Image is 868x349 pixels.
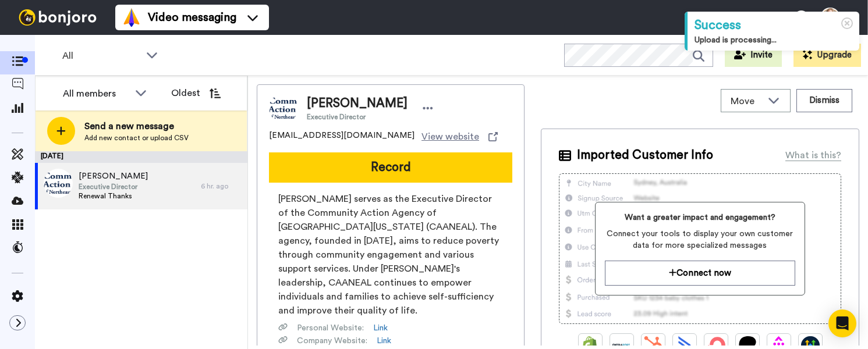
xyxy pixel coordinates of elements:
[695,16,852,34] div: Success
[297,335,367,347] span: Company Website :
[731,94,762,108] span: Move
[79,170,148,182] span: [PERSON_NAME]
[79,191,148,201] span: Renewal Thanks
[421,130,479,144] span: View website
[269,130,414,144] span: [EMAIL_ADDRESS][DOMAIN_NAME]
[269,152,512,183] button: Record
[373,322,388,334] a: Link
[148,9,236,26] span: Video messaging
[605,228,795,251] span: Connect your tools to display your own customer data for more specialized messages
[35,151,247,163] div: [DATE]
[79,182,148,191] span: Executive Director
[793,44,861,67] button: Upgrade
[785,148,841,162] div: What is this?
[695,34,852,46] div: Upload is processing...
[62,49,140,63] span: All
[307,112,408,122] span: Executive Director
[14,9,101,26] img: bj-logo-header-white.svg
[84,119,189,133] span: Send a new message
[44,169,73,198] img: 50c2a44c-9ba4-4b38-9975-ae2607b3023d.png
[84,133,189,143] span: Add new contact or upload CSV
[377,335,391,347] a: Link
[269,94,298,123] img: Image of Luke Laney
[605,212,795,223] span: Want a greater impact and engagement?
[307,95,408,112] span: [PERSON_NAME]
[278,192,503,318] span: [PERSON_NAME] serves as the Executive Director of the Community Action Agency of [GEOGRAPHIC_DATA...
[297,322,364,334] span: Personal Website :
[828,309,856,337] div: Open Intercom Messenger
[421,130,498,144] a: View website
[122,8,141,27] img: vm-color.svg
[201,181,242,191] div: 6 hr. ago
[162,81,229,105] button: Oldest
[796,89,852,112] button: Dismiss
[63,87,129,101] div: All members
[605,261,795,286] button: Connect now
[725,44,782,67] button: Invite
[577,147,713,164] span: Imported Customer Info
